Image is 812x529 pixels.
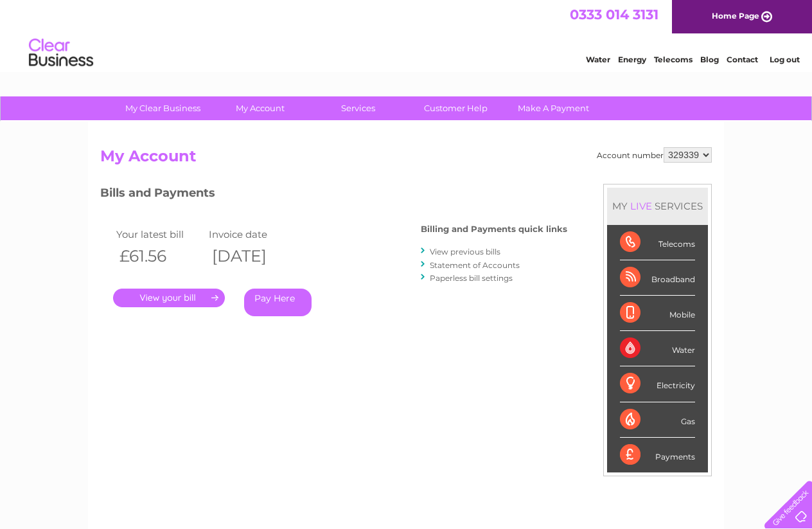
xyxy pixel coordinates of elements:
a: 0333 014 3131 [570,6,658,22]
h2: My Account [100,147,712,172]
div: Account number [597,147,712,163]
th: £61.56 [113,243,206,269]
div: Gas [620,402,695,438]
th: [DATE] [206,243,298,269]
div: Broadband [620,260,695,296]
a: . [113,289,225,307]
a: Statement of Accounts [430,260,520,270]
a: Contact [727,55,758,64]
div: Telecoms [620,225,695,260]
a: Telecoms [654,55,693,64]
a: Water [586,55,610,64]
h4: Billing and Payments quick links [421,224,567,234]
a: Services [305,96,411,120]
a: My Account [207,96,313,120]
img: logo.png [28,33,94,73]
a: Make A Payment [500,96,606,120]
a: Customer Help [403,96,509,120]
a: Energy [618,55,646,64]
a: Log out [770,55,800,64]
div: Clear Business is a trading name of Verastar Limited (registered in [GEOGRAPHIC_DATA] No. 3667643... [103,7,710,62]
td: Invoice date [206,226,298,243]
td: Your latest bill [113,226,206,243]
div: Mobile [620,296,695,331]
a: Paperless bill settings [430,273,513,283]
a: View previous bills [430,247,500,256]
div: Electricity [620,366,695,402]
a: My Clear Business [110,96,216,120]
div: MY SERVICES [607,188,708,224]
a: Pay Here [244,289,312,316]
a: Blog [700,55,719,64]
div: Payments [620,438,695,472]
div: Water [620,331,695,366]
div: LIVE [628,200,655,212]
h3: Bills and Payments [100,184,567,206]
